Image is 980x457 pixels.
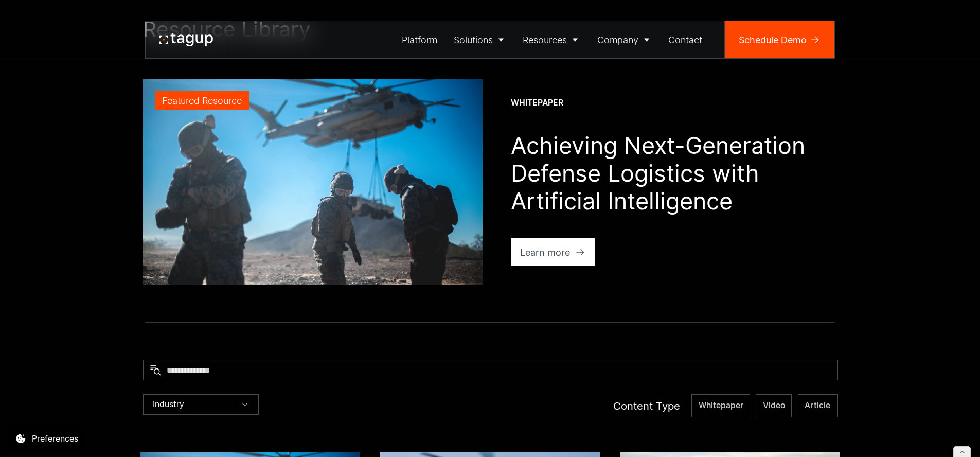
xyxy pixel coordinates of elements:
div: Industry [153,399,184,410]
a: Schedule Demo [725,21,834,58]
div: Content Type [613,398,680,413]
div: Company [597,33,638,47]
div: Industry [143,394,259,415]
form: Resources [143,360,838,417]
a: Platform [394,21,446,58]
a: Contact [661,21,711,58]
div: Contact [668,33,702,47]
a: Solutions [446,21,515,58]
a: Resources [515,21,590,58]
div: Resources [523,33,567,47]
div: Learn more [520,245,570,259]
div: Platform [402,33,437,47]
div: Solutions [454,33,493,47]
a: Company [589,21,661,58]
div: Preferences [32,432,78,445]
div: Schedule Demo [739,33,807,47]
a: Learn more [511,238,596,266]
a: Featured Resource [143,79,483,285]
span: Video [763,400,785,411]
div: Featured Resource [162,94,242,108]
span: Whitepaper [699,400,743,411]
h1: Achieving Next-Generation Defense Logistics with Artificial Intelligence [511,132,838,215]
div: Whitepaper [511,97,563,109]
span: Article [805,400,830,411]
